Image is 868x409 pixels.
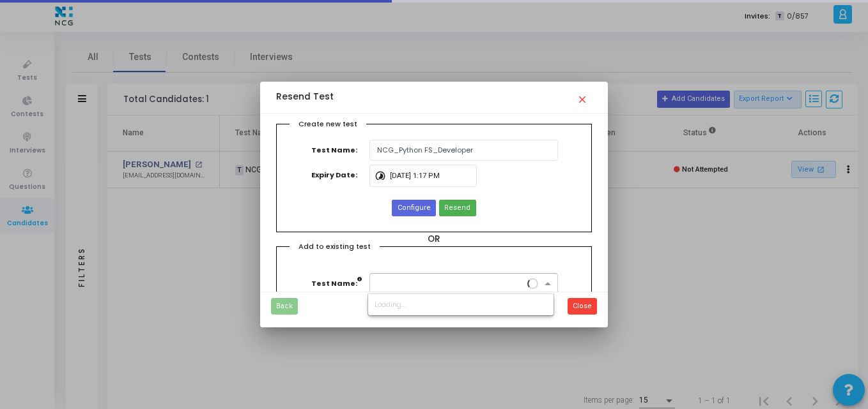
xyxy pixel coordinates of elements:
button: Back [271,298,298,315]
span: Configure [398,203,431,214]
mat-icon: timelapse [375,165,390,180]
button: Resend [439,200,476,216]
label: Test Name: [311,273,375,294]
h5: Resend Test [276,92,334,103]
button: Configure [392,200,435,216]
button: Close [568,298,597,315]
label: Expiry Date: [305,165,369,186]
label: Test Name: [305,140,369,161]
mat-icon: close [577,88,592,103]
div: Loading... [368,294,554,315]
span: Resend [444,203,470,214]
div: Create new test [290,119,366,131]
ng-dropdown-panel: Options list [368,294,554,316]
div: Add to existing test [290,241,380,254]
h5: OR [276,234,591,245]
